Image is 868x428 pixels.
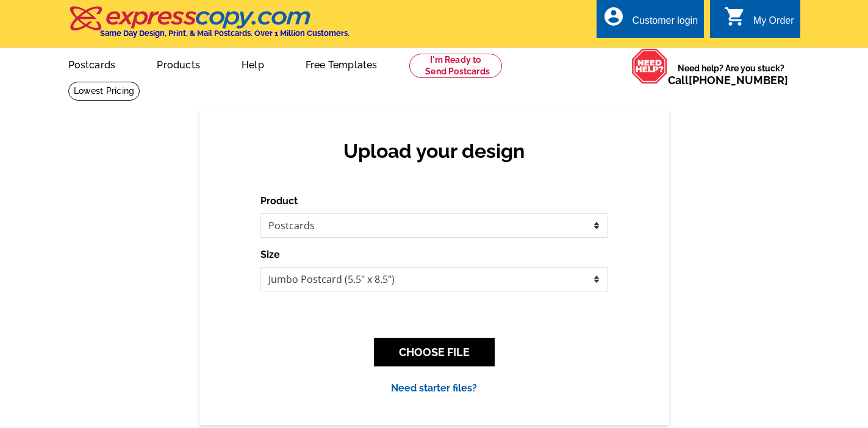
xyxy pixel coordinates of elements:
[286,49,397,78] a: Free Templates
[273,140,596,163] h2: Upload your design
[374,338,495,366] button: CHOOSE FILE
[603,5,625,27] i: account_circle
[137,49,220,78] a: Products
[724,5,746,27] i: shopping_cart
[689,74,788,87] a: [PHONE_NUMBER]
[68,15,350,38] a: Same Day Design, Print, & Mail Postcards. Over 1 Million Customers.
[697,390,868,428] iframe: LiveChat chat widget
[260,248,280,262] label: Size
[724,13,794,29] a: shopping_cart My Order
[753,15,794,32] div: My Order
[391,382,477,394] a: Need starter files?
[632,15,698,32] div: Customer login
[603,13,698,29] a: account_circle Customer login
[100,29,350,38] h4: Same Day Design, Print, & Mail Postcards. Over 1 Million Customers.
[668,62,794,87] span: Need help? Are you stuck?
[668,74,788,87] span: Call
[49,49,135,78] a: Postcards
[260,194,298,209] label: Product
[222,49,284,78] a: Help
[631,48,668,84] img: help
